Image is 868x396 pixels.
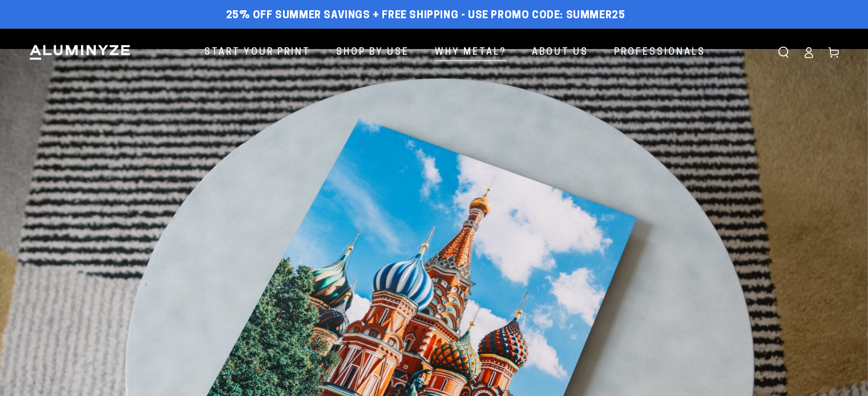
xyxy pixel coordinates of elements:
[29,44,131,61] img: Aluminyze
[435,44,506,61] span: Why Metal?
[426,38,515,68] a: Why Metal?
[605,38,714,68] a: Professionals
[523,38,597,68] a: About Us
[336,44,409,61] span: Shop By Use
[614,44,705,61] span: Professionals
[328,38,418,68] a: Shop By Use
[204,44,310,61] span: Start Your Print
[532,44,588,61] span: About Us
[771,40,796,65] summary: Search our site
[196,38,319,68] a: Start Your Print
[226,10,625,22] span: 25% off Summer Savings + Free Shipping - Use Promo Code: SUMMER25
